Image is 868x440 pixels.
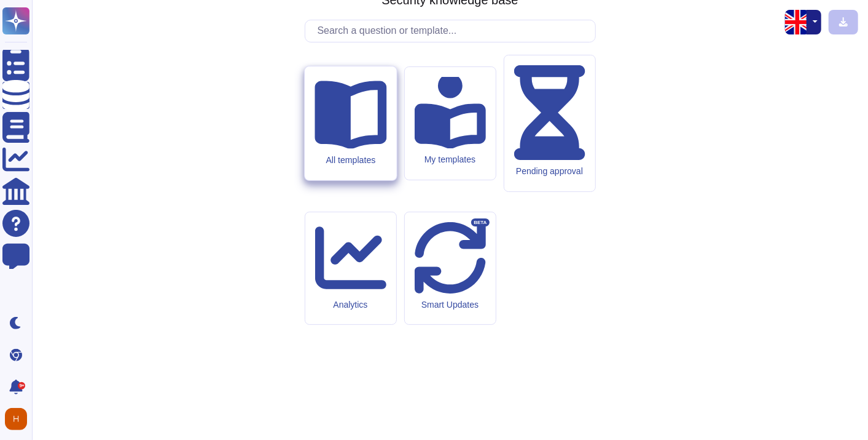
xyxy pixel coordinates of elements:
[785,10,810,34] img: en
[415,300,486,310] div: Smart Updates
[311,20,595,42] input: Search a question or template...
[471,218,489,227] div: BETA
[5,408,27,430] img: user
[315,155,386,166] div: All templates
[2,406,36,433] button: user
[18,382,25,390] div: 9+
[415,154,486,165] div: My templates
[315,300,386,310] div: Analytics
[514,166,585,177] div: Pending approval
